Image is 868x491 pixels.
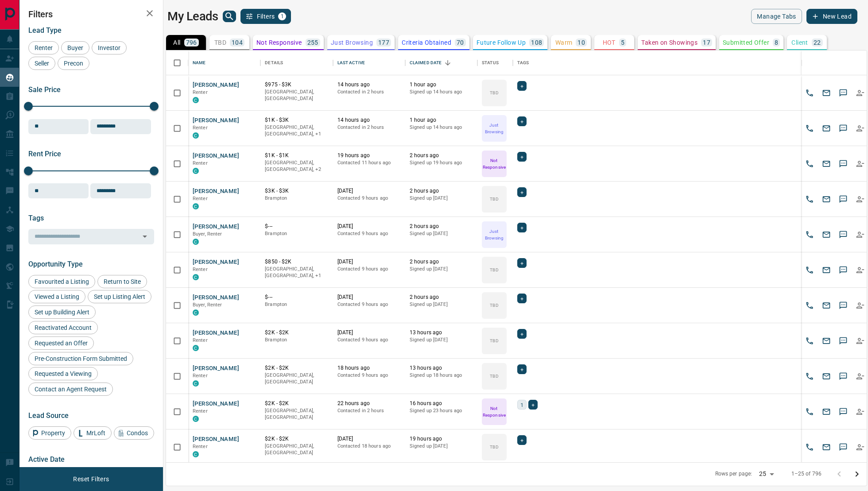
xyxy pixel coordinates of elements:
[378,39,389,46] p: 177
[805,301,814,310] svg: Call
[555,39,573,46] p: Warm
[837,441,850,454] button: SMS
[517,364,527,374] div: +
[410,159,473,166] p: Signed up 19 hours ago
[193,364,239,373] button: [PERSON_NAME]
[193,302,222,308] span: Buyer, Renter
[410,329,473,336] p: 13 hours ago
[265,187,328,195] p: $3K - $3K
[193,89,208,95] span: Renter
[410,301,473,308] p: Signed up [DATE]
[856,372,864,381] svg: Reallocate
[337,329,401,336] p: [DATE]
[490,196,498,202] p: TBD
[856,336,864,345] svg: Reallocate
[337,89,401,96] p: Contacted in 2 hours
[442,57,454,69] button: Sort
[528,400,538,410] div: +
[333,50,405,75] div: Last Active
[193,132,199,139] div: condos.ca
[92,41,127,54] div: Investor
[193,116,239,125] button: [PERSON_NAME]
[822,407,831,416] svg: Email
[839,124,848,133] svg: Sms
[805,89,814,97] svg: Call
[88,290,151,303] div: Set up Listing Alert
[805,443,814,452] svg: Call
[751,9,802,24] button: Manage Tabs
[265,223,328,230] p: $---
[193,239,199,245] div: condos.ca
[520,294,523,303] span: +
[64,44,86,51] span: Buyer
[31,60,52,67] span: Seller
[240,9,291,24] button: Filters1
[856,301,864,310] svg: Reallocate
[337,116,401,124] p: 14 hours ago
[803,299,816,312] button: Call
[477,50,513,75] div: Status
[520,365,523,374] span: +
[853,405,867,418] button: Reallocate
[337,266,401,273] p: Contacted 9 hours ago
[410,89,473,96] p: Signed up 14 hours ago
[820,334,833,348] button: Email
[853,86,867,100] button: Reallocate
[28,321,98,334] div: Reactivated Account
[410,266,473,273] p: Signed up [DATE]
[482,50,499,75] div: Status
[856,230,864,239] svg: Reallocate
[839,372,848,381] svg: Sms
[265,124,328,138] p: Toronto
[265,329,328,336] p: $2K - $2K
[28,367,98,380] div: Requested a Viewing
[232,39,243,46] p: 104
[265,407,328,421] p: [GEOGRAPHIC_DATA], [GEOGRAPHIC_DATA]
[517,329,527,339] div: +
[193,223,239,231] button: [PERSON_NAME]
[265,364,328,372] p: $2K - $2K
[814,39,821,46] p: 22
[31,309,93,316] span: Set up Building Alert
[837,405,850,418] button: SMS
[193,380,199,387] div: condos.ca
[28,290,85,303] div: Viewed a Listing
[410,230,473,237] p: Signed up [DATE]
[265,230,328,237] p: Brampton
[265,294,328,301] p: $---
[803,157,816,170] button: Call
[517,152,527,162] div: +
[193,258,239,267] button: [PERSON_NAME]
[405,50,477,75] div: Claimed Date
[337,230,401,237] p: Contacted 9 hours ago
[410,195,473,202] p: Signed up [DATE]
[856,443,864,452] svg: Reallocate
[803,334,816,348] button: Call
[839,195,848,204] svg: Sms
[193,50,206,75] div: Name
[822,159,831,168] svg: Email
[31,386,110,393] span: Contact an Agent Request
[837,157,850,170] button: SMS
[483,405,506,418] p: Not Responsive
[839,407,848,416] svg: Sms
[28,352,133,365] div: Pre-Construction Form Submitted
[265,258,328,266] p: $850 - $2K
[839,230,848,239] svg: Sms
[193,400,239,408] button: [PERSON_NAME]
[490,89,498,96] p: TBD
[856,159,864,168] svg: Reallocate
[193,416,199,422] div: condos.ca
[820,299,833,312] button: Email
[331,39,373,46] p: Just Browsing
[58,57,89,70] div: Precon
[621,39,624,46] p: 5
[38,429,68,437] span: Property
[193,274,199,280] div: condos.ca
[28,305,96,319] div: Set up Building Alert
[337,336,401,344] p: Contacted 9 hours ago
[822,195,831,204] svg: Email
[193,337,208,343] span: Renter
[265,116,328,124] p: $1K - $3K
[822,336,831,345] svg: Email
